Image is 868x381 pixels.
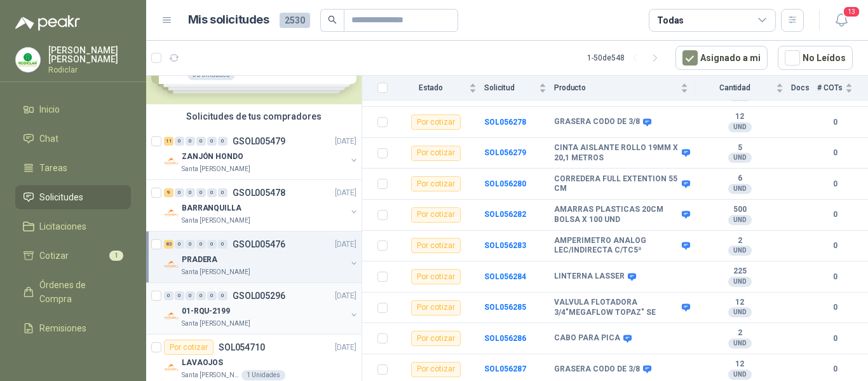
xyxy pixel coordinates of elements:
[15,156,131,180] a: Tareas
[411,114,461,130] div: Por cotizar
[182,151,243,163] p: ZANJÓN HONDO
[554,364,640,375] b: GRASERA CODO DE 3/8
[484,334,526,343] b: SOL056286
[48,66,131,74] p: Rodiclar
[233,188,285,197] p: GSOL005478
[696,143,783,153] b: 5
[164,237,359,277] a: 83 0 0 0 0 0 GSOL005476[DATE] Company LogoPRADERASanta [PERSON_NAME]
[696,328,783,338] b: 2
[395,76,484,100] th: Estado
[484,179,526,188] a: SOL056280
[182,319,250,329] p: Santa [PERSON_NAME]
[196,137,206,146] div: 0
[241,370,285,380] div: 1 Unidades
[817,271,853,283] b: 0
[696,83,773,92] span: Cantidad
[817,178,853,190] b: 0
[182,357,223,369] p: LAVAOJOS
[817,116,853,128] b: 0
[218,188,227,197] div: 0
[696,76,791,100] th: Cantidad
[218,137,227,146] div: 0
[484,148,526,157] b: SOL056279
[696,298,783,308] b: 12
[335,342,356,354] p: [DATE]
[554,205,679,225] b: AMARRAS PLASTICAS 20CM BOLSA X 100 UND
[554,117,640,127] b: GRASERA CODO DE 3/8
[164,360,179,375] img: Company Logo
[411,362,461,377] div: Por cotizar
[15,15,80,31] img: Logo peakr
[16,48,40,72] img: Company Logo
[554,236,679,256] b: AMPERIMETRO ANALOG LEC/INDIRECTA C/TC5ª
[233,291,285,300] p: GSOL005296
[233,137,285,146] p: GSOL005479
[39,102,60,116] span: Inicio
[15,97,131,121] a: Inicio
[817,209,853,221] b: 0
[484,241,526,250] b: SOL056283
[182,216,250,226] p: Santa [PERSON_NAME]
[657,13,684,27] div: Todas
[196,291,206,300] div: 0
[164,185,359,226] a: 9 0 0 0 0 0 GSOL005478[DATE] Company LogoBARRANQUILLASanta [PERSON_NAME]
[164,154,179,169] img: Company Logo
[728,246,752,256] div: UND
[182,370,239,380] p: Santa [PERSON_NAME]
[696,236,783,246] b: 2
[554,298,679,317] b: VALVULA FLOTADORA 3/4"MEGAFLOW TOPAZ" SE
[182,305,230,317] p: 01-RQU-2199
[696,112,783,122] b: 12
[15,345,131,370] a: Configuración
[164,308,179,324] img: Company Logo
[39,321,86,335] span: Remisiones
[164,137,173,146] div: 11
[164,291,173,300] div: 0
[175,291,184,300] div: 0
[728,153,752,163] div: UND
[411,300,461,315] div: Por cotizar
[164,205,179,221] img: Company Logo
[728,215,752,225] div: UND
[411,146,461,161] div: Por cotizar
[554,333,620,343] b: CABO PARA PICA
[484,118,526,127] a: SOL056278
[587,48,665,68] div: 1 - 50 de 548
[335,135,356,148] p: [DATE]
[39,132,58,146] span: Chat
[233,240,285,249] p: GSOL005476
[196,188,206,197] div: 0
[484,303,526,312] a: SOL056285
[15,244,131,268] a: Cotizar1
[411,269,461,284] div: Por cotizar
[196,240,206,249] div: 0
[175,137,184,146] div: 0
[484,364,526,373] a: SOL056287
[186,137,195,146] div: 0
[554,83,678,92] span: Producto
[109,251,123,261] span: 1
[218,291,227,300] div: 0
[218,240,227,249] div: 0
[164,257,179,272] img: Company Logo
[728,307,752,317] div: UND
[164,134,359,174] a: 11 0 0 0 0 0 GSOL005479[DATE] Company LogoZANJÓN HONDOSanta [PERSON_NAME]
[207,188,217,197] div: 0
[164,340,214,355] div: Por cotizar
[830,9,853,32] button: 13
[484,76,554,100] th: Solicitud
[15,273,131,311] a: Órdenes de Compra
[411,207,461,223] div: Por cotizar
[817,76,868,100] th: # COTs
[335,290,356,302] p: [DATE]
[484,83,536,92] span: Solicitud
[484,210,526,219] b: SOL056282
[15,214,131,239] a: Licitaciones
[484,272,526,281] a: SOL056284
[39,278,119,306] span: Órdenes de Compra
[696,174,783,184] b: 6
[175,188,184,197] div: 0
[15,127,131,151] a: Chat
